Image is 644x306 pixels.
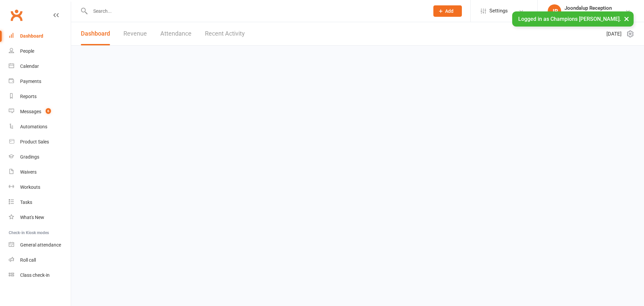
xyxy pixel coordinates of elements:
[9,237,71,253] a: General attendance kiosk mode
[8,7,25,24] a: Clubworx
[606,30,622,38] span: [DATE]
[20,272,50,278] div: Class check-in
[9,89,71,104] a: Reports
[621,11,633,26] button: ×
[20,79,41,84] div: Payments
[9,29,71,44] a: Dashboard
[9,134,71,149] a: Product Sales
[9,149,71,165] a: Gradings
[445,8,453,14] span: Add
[9,268,71,283] a: Class kiosk mode
[46,108,51,114] span: 6
[20,48,34,54] div: People
[20,242,61,248] div: General attendance
[20,257,36,263] div: Roll call
[123,22,147,45] a: Revenue
[20,139,49,144] div: Product Sales
[9,253,71,268] a: Roll call
[205,22,245,45] a: Recent Activity
[20,109,41,114] div: Messages
[9,119,71,134] a: Automations
[518,16,621,22] span: Logged in as Champions [PERSON_NAME].
[548,4,561,18] div: JR
[9,104,71,119] a: Messages 6
[9,195,71,210] a: Tasks
[81,22,110,45] a: Dashboard
[160,22,192,45] a: Attendance
[20,154,39,160] div: Gradings
[565,5,625,11] div: Joondalup Reception
[20,63,39,69] div: Calendar
[20,184,40,190] div: Workouts
[9,165,71,180] a: Waivers
[20,200,32,205] div: Tasks
[20,124,47,129] div: Automations
[88,6,425,16] input: Search...
[9,210,71,225] a: What's New
[9,74,71,89] a: Payments
[9,59,71,74] a: Calendar
[9,180,71,195] a: Workouts
[433,5,462,17] button: Add
[565,11,625,17] div: Champions [PERSON_NAME]
[20,215,44,220] div: What's New
[489,3,508,18] span: Settings
[20,33,43,39] div: Dashboard
[9,44,71,59] a: People
[20,169,37,175] div: Waivers
[20,94,37,99] div: Reports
